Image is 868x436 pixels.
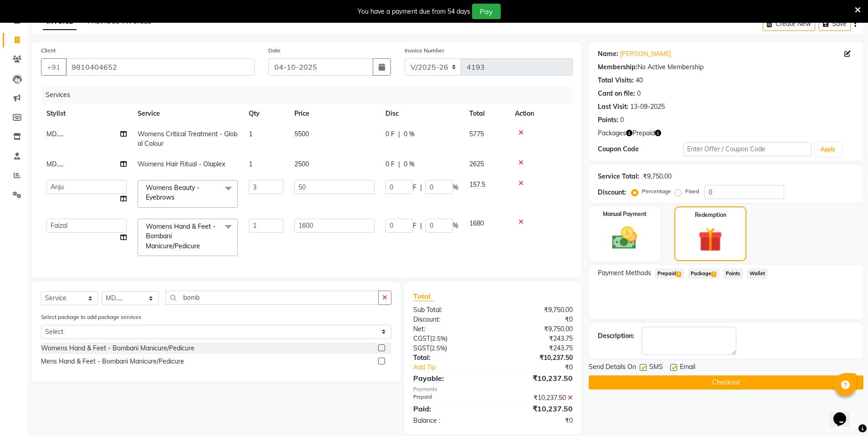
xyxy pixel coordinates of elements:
[249,130,252,138] span: 1
[268,46,281,55] label: Date
[598,89,635,98] div: Card on file:
[620,115,624,125] div: 0
[680,362,695,374] span: Email
[358,7,470,16] div: You have a payment due from 54 days
[598,62,854,72] div: No Active Membership
[493,315,580,324] div: ₹0
[723,268,743,279] span: Points
[404,159,415,169] span: 0 %
[598,172,639,181] div: Service Total:
[649,362,663,374] span: SMS
[620,49,671,59] a: [PERSON_NAME]
[200,242,204,250] a: x
[406,416,493,426] div: Balance :
[413,385,572,393] div: Payments
[493,344,580,353] div: ₹243.75
[413,221,416,231] span: F
[405,46,444,55] label: Invoice Number
[598,62,637,72] div: Membership:
[138,160,225,168] span: Womens Hair Ritual - Olaplex
[385,159,395,169] span: 0 F
[642,187,671,195] label: Percentage
[508,363,580,372] div: ₹0
[243,103,289,124] th: Qty
[413,334,430,343] span: CGST
[406,305,493,315] div: Sub Total:
[688,268,719,279] span: Package
[41,313,141,321] label: Select package to add package services
[655,268,684,279] span: Prepaid
[431,344,445,352] span: 2.5%
[676,272,681,277] span: 4
[632,128,655,138] span: Prepaid
[406,373,493,384] div: Payable:
[695,211,726,219] label: Redemption
[493,305,580,315] div: ₹9,750.00
[493,403,580,414] div: ₹10,237.50
[493,393,580,403] div: ₹10,237.50
[41,58,67,76] button: +91
[493,324,580,334] div: ₹9,750.00
[598,331,634,341] div: Description:
[41,103,132,124] th: Stylist
[598,144,683,154] div: Coupon Code
[469,180,485,189] span: 157.5
[493,373,580,384] div: ₹10,237.50
[406,334,493,344] div: ( )
[604,224,645,252] img: _cash.svg
[406,344,493,353] div: ( )
[294,160,309,168] span: 2500
[509,103,573,124] th: Action
[413,292,434,301] span: Total
[165,291,379,305] input: Search or Scan
[41,46,56,55] label: Client
[493,334,580,344] div: ₹243.75
[413,344,430,352] span: SGST
[294,130,309,138] span: 5500
[432,335,446,342] span: 2.5%
[46,130,63,138] span: MD.....
[453,183,458,192] span: %
[146,222,216,250] span: Womens Hand & Feet - Bombani Manicure/Pedicure
[711,272,716,277] span: 2
[132,103,243,124] th: Service
[830,400,859,427] iframe: chat widget
[469,219,484,227] span: 1680
[420,221,422,231] span: |
[404,129,415,139] span: 0 %
[413,183,416,192] span: F
[175,193,179,201] a: x
[493,416,580,426] div: ₹0
[469,160,484,168] span: 2625
[41,357,184,366] div: Mens Hand & Feet - Bombani Manicure/Pedicure
[41,344,195,353] div: Womens Hand & Feet - Bombani Manicure/Pedicure
[453,221,458,231] span: %
[589,362,636,374] span: Send Details On
[289,103,380,124] th: Price
[66,58,255,76] input: Search by Name/Mobile/Email/Code
[643,172,672,181] div: ₹9,750.00
[598,49,618,59] div: Name:
[138,130,237,148] span: Womens Critical Treatment - Global Colour
[763,17,815,31] button: Create New
[398,159,400,169] span: |
[42,87,580,103] div: Services
[603,210,647,218] label: Manual Payment
[46,160,63,168] span: MD.....
[598,76,634,85] div: Total Visits:
[747,268,768,279] span: Wallet
[398,129,400,139] span: |
[598,102,628,112] div: Last Visit:
[598,128,626,138] span: Packages
[691,225,730,255] img: _gift.svg
[598,115,618,125] div: Points:
[249,160,252,168] span: 1
[493,353,580,363] div: ₹10,237.50
[406,315,493,324] div: Discount:
[819,17,851,31] button: Save
[630,102,665,112] div: 13-09-2025
[464,103,509,124] th: Total
[469,130,484,138] span: 5775
[420,183,422,192] span: |
[472,4,501,19] button: Pay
